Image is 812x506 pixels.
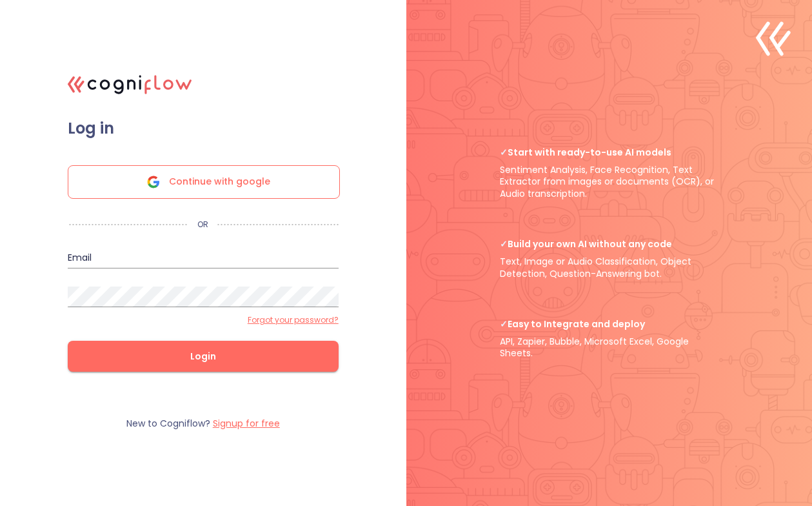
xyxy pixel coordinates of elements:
[500,147,719,199] p: Sentiment Analysis, Face Recognition, Text Extractor from images or documents (OCR), or Audio tra...
[248,315,339,325] label: Forgot your password?
[68,341,339,372] button: Login
[500,147,719,159] span: Start with ready-to-use AI models
[213,417,280,430] label: Signup for free
[169,166,270,198] span: Continue with google
[500,318,719,359] p: API, Zapier, Bubble, Microsoft Excel, Google Sheets.
[188,219,217,230] p: OR
[500,146,508,159] b: ✓
[68,119,339,138] span: Log in
[126,418,280,430] p: New to Cogniflow?
[500,238,508,250] b: ✓
[500,238,719,279] p: Text, Image or Audio Classification, Object Detection, Question-Answering bot.
[500,318,508,330] b: ✓
[500,238,719,250] span: Build your own AI without any code
[68,165,340,199] div: Continue with google
[88,349,318,365] span: Login
[500,318,719,330] span: Easy to Integrate and deploy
